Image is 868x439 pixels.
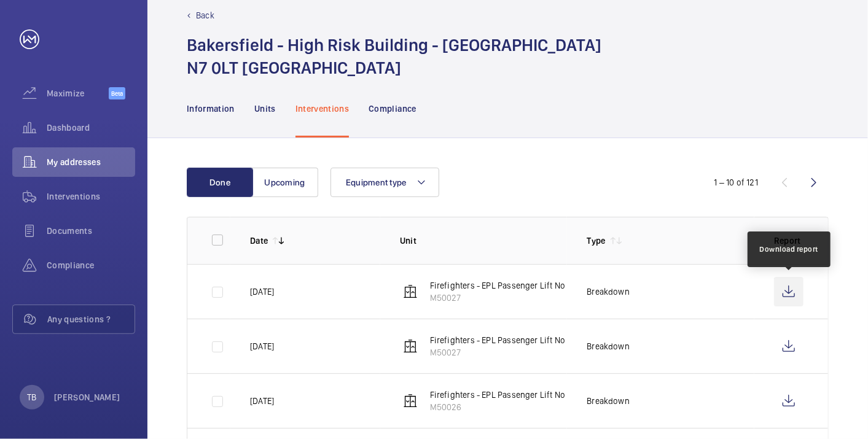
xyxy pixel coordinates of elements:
[714,176,758,188] div: 1 – 10 of 121
[369,103,416,115] p: Compliance
[430,334,573,346] p: Firefighters - EPL Passenger Lift No 2
[400,235,568,247] p: Unit
[403,394,418,408] img: elevator.svg
[430,389,571,401] p: Firefighters - EPL Passenger Lift No 1
[403,339,418,354] img: elevator.svg
[760,244,819,255] div: Download report
[330,168,439,197] button: Equipment type
[587,395,630,407] p: Breakdown
[346,177,407,187] span: Equipment type
[430,279,573,292] p: Firefighters - EPL Passenger Lift No 2
[250,235,268,247] p: Date
[47,190,135,203] span: Interventions
[403,284,418,299] img: elevator.svg
[47,259,135,271] span: Compliance
[587,286,630,298] p: Breakdown
[47,122,135,134] span: Dashboard
[254,103,276,115] p: Units
[47,156,135,168] span: My addresses
[109,87,125,99] span: Beta
[430,346,573,359] p: M50027
[250,286,274,298] p: [DATE]
[187,103,235,115] p: Information
[250,340,274,352] p: [DATE]
[187,168,253,197] button: Done
[47,313,135,325] span: Any questions ?
[587,340,630,352] p: Breakdown
[47,87,109,99] span: Maximize
[587,235,605,247] p: Type
[250,395,274,407] p: [DATE]
[27,391,36,403] p: TB
[196,9,214,21] p: Back
[47,225,135,237] span: Documents
[430,401,571,413] p: M50026
[295,103,350,115] p: Interventions
[54,391,120,403] p: [PERSON_NAME]
[187,34,601,79] h1: Bakersfield - High Risk Building - [GEOGRAPHIC_DATA] N7 0LT [GEOGRAPHIC_DATA]
[430,292,573,304] p: M50027
[252,168,318,197] button: Upcoming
